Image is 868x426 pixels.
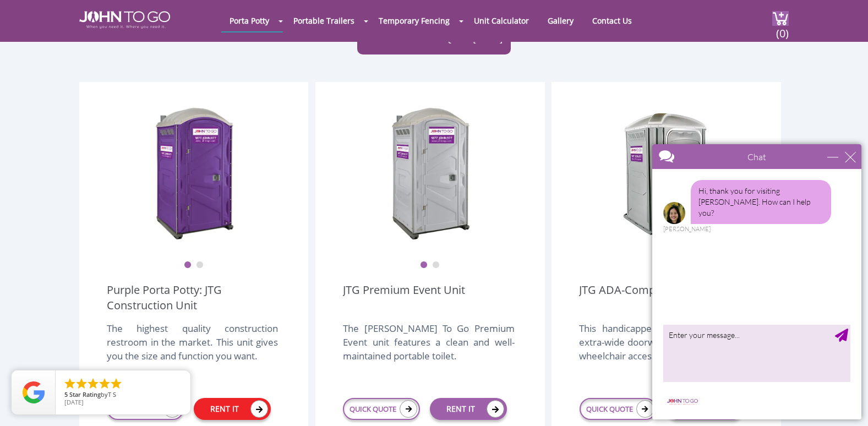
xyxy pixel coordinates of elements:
[579,321,750,374] div: This handicapped porta potty has an extra-wide doorway that allows for easy wheelchair access.
[430,398,507,420] a: RENT IT
[86,377,100,390] li: 
[466,10,537,31] a: Unit Calculator
[63,377,77,390] li: 
[579,282,753,313] a: JTG ADA-Compliant Portable Toilet
[75,377,88,390] li: 
[23,381,45,403] img: Review Rating
[194,398,271,420] a: RENT IT
[98,377,111,390] li: 
[64,390,68,398] span: 5
[285,10,363,31] a: Portable Trailers
[69,390,101,398] span: Star Rating
[623,104,711,242] img: ADA Handicapped Accessible Unit
[110,377,123,390] li: 
[772,11,789,26] img: cart a
[107,282,281,313] a: Purple Porta Potty: JTG Construction Unit
[196,261,204,269] button: 2 of 2
[184,261,192,269] button: 1 of 2
[776,17,789,41] span: (0)
[584,10,640,31] a: Contact Us
[108,390,116,398] span: T S
[64,391,182,399] span: by
[343,282,465,313] a: JTG Premium Event Unit
[646,138,868,426] iframe: Live Chat Box
[420,261,428,269] button: 1 of 2
[221,10,277,31] a: Porta Potty
[539,10,582,31] a: Gallery
[64,398,84,406] span: [DATE]
[79,11,170,29] img: JOHN to go
[343,398,420,420] a: QUICK QUOTE
[580,398,657,420] a: QUICK QUOTE
[370,10,458,31] a: Temporary Fencing
[343,321,514,374] div: The [PERSON_NAME] To Go Premium Event unit features a clean and well-maintained portable toilet.
[432,261,440,269] button: 2 of 2
[107,321,278,374] div: The highest quality construction restroom in the market. This unit gives you the size and functio...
